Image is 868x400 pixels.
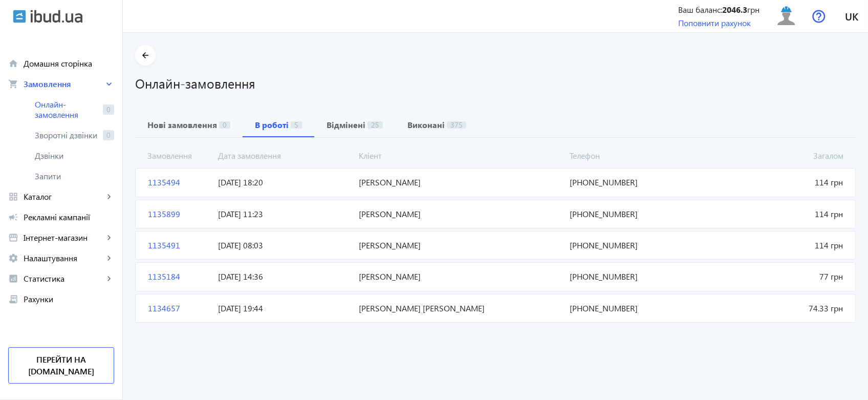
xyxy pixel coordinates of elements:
[722,4,747,15] b: 2046.3
[214,303,355,314] span: [DATE] 19:44
[35,171,114,181] span: Запити
[144,303,214,314] span: 1134657
[144,177,214,188] span: 1135494
[214,271,355,282] span: [DATE] 14:36
[143,150,214,161] span: Замовлення
[214,177,355,188] span: [DATE] 18:20
[24,58,114,69] span: Домашня сторінка
[355,303,566,314] span: [PERSON_NAME] [PERSON_NAME]
[447,121,466,129] span: 375
[35,99,99,120] span: Онлайн-замовлення
[678,17,751,28] a: Поповнити рахунок
[775,5,798,28] img: user.svg
[24,233,104,243] span: Інтернет-магазин
[35,130,99,140] span: Зворотні дзвінки
[24,273,104,284] span: Статистика
[255,121,289,129] b: В роботі
[8,212,18,222] mat-icon: campaign
[367,121,383,129] span: 25
[706,303,847,314] span: 74.33 грн
[24,212,114,222] span: Рекламні кампанії
[214,208,355,220] span: [DATE] 11:23
[31,10,82,23] img: ibud_text.svg
[103,104,114,115] span: 0
[147,121,217,129] b: Нові замовлення
[707,150,848,161] span: Загалом
[104,253,114,263] mat-icon: keyboard_arrow_right
[355,271,566,282] span: [PERSON_NAME]
[8,253,18,263] mat-icon: settings
[219,121,230,129] span: 0
[8,79,18,89] mat-icon: shopping_cart
[845,10,858,23] span: uk
[812,10,826,23] img: help.svg
[144,208,214,220] span: 1135899
[103,130,114,140] span: 0
[135,74,856,92] h1: Онлайн-замовлення
[8,347,114,384] a: Перейти на [DOMAIN_NAME]
[144,271,214,282] span: 1135184
[566,240,706,251] span: [PHONE_NUMBER]
[8,233,18,243] mat-icon: storefront
[291,121,302,129] span: 5
[355,240,566,251] span: [PERSON_NAME]
[566,177,706,188] span: [PHONE_NUMBER]
[24,192,104,202] span: Каталог
[566,150,707,161] span: Телефон
[407,121,445,129] b: Виконані
[8,192,18,202] mat-icon: grid_view
[678,4,759,15] div: Ваш баланс: грн
[355,150,566,161] span: Кліент
[104,273,114,284] mat-icon: keyboard_arrow_right
[35,151,114,161] span: Дзвінки
[566,303,706,314] span: [PHONE_NUMBER]
[706,208,847,220] span: 114 грн
[8,273,18,284] mat-icon: analytics
[24,294,114,304] span: Рахунки
[355,208,566,220] span: [PERSON_NAME]
[104,79,114,89] mat-icon: keyboard_arrow_right
[327,121,365,129] b: Відмінені
[8,294,18,304] mat-icon: receipt_long
[214,150,355,161] span: Дата замовлення
[706,240,847,251] span: 114 грн
[706,177,847,188] span: 114 грн
[24,79,104,89] span: Замовлення
[13,10,26,23] img: ibud.svg
[104,192,114,202] mat-icon: keyboard_arrow_right
[706,271,847,282] span: 77 грн
[566,208,706,220] span: [PHONE_NUMBER]
[8,58,18,69] mat-icon: home
[566,271,706,282] span: [PHONE_NUMBER]
[355,177,566,188] span: [PERSON_NAME]
[144,240,214,251] span: 1135491
[214,240,355,251] span: [DATE] 08:03
[139,49,152,62] mat-icon: arrow_back
[24,253,104,263] span: Налаштування
[104,233,114,243] mat-icon: keyboard_arrow_right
